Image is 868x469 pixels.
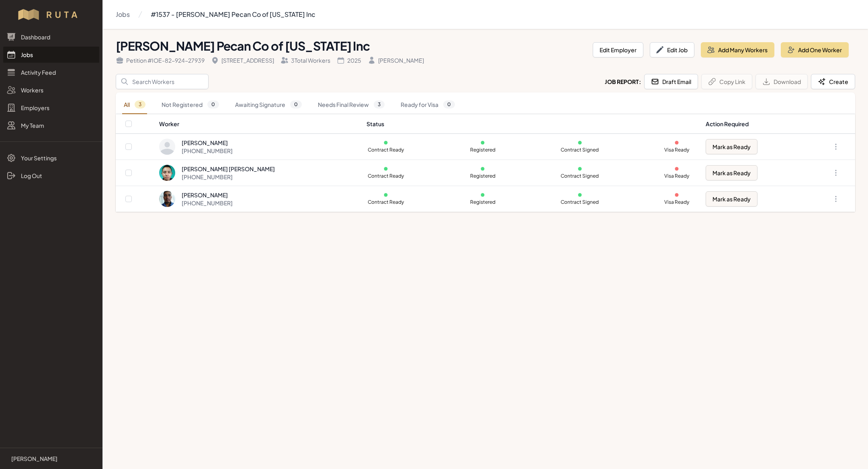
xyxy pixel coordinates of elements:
button: Create [811,74,855,89]
span: 0 [443,100,455,109]
th: Action Required [701,114,804,134]
span: 0 [207,100,219,109]
div: [PHONE_NUMBER] [182,147,233,155]
button: Add One Worker [781,42,849,57]
button: Mark as Ready [706,165,757,180]
p: Registered [463,199,502,205]
button: Mark as Ready [706,139,757,154]
div: [PERSON_NAME] [PERSON_NAME] [182,165,275,173]
div: [PERSON_NAME] [182,139,233,147]
button: Draft Email [644,74,698,89]
p: [PERSON_NAME] [11,455,57,463]
div: Worker [159,120,356,128]
nav: Breadcrumb [116,6,315,23]
p: Contract Ready [366,173,405,179]
span: 0 [290,100,302,109]
button: Edit Employer [593,42,643,57]
p: Registered [463,173,502,179]
button: Download [755,74,808,89]
p: Visa Ready [657,199,696,205]
a: Workers [3,82,99,98]
div: [PHONE_NUMBER] [182,199,233,207]
input: Search Workers [116,74,209,89]
a: Needs Final Review [316,96,386,114]
a: Employers [3,100,99,116]
div: Petition # IOE-82-924-27939 [116,56,205,64]
button: Add Many Workers [701,42,774,57]
th: Status [362,114,701,134]
a: Dashboard [3,29,99,45]
a: Jobs [116,6,130,23]
button: Edit Job [650,42,694,57]
img: Workflow [17,8,86,21]
p: Contract Signed [561,173,599,179]
a: [PERSON_NAME] [6,455,96,463]
a: All [122,96,147,114]
a: Jobs [3,47,99,63]
a: Not Registered [160,96,221,114]
p: Contract Signed [561,147,599,153]
a: Log Out [3,168,99,184]
a: Your Settings [3,150,99,166]
span: 3 [374,100,385,109]
button: Mark as Ready [706,191,757,207]
a: Activity Feed [3,64,99,80]
a: My Team [3,117,99,133]
div: [STREET_ADDRESS] [211,56,274,64]
h2: Job Report: [605,78,641,86]
button: Copy Link [701,74,752,89]
div: [PHONE_NUMBER] [182,173,275,181]
nav: Tabs [116,96,855,114]
p: Contract Ready [366,199,405,205]
h1: [PERSON_NAME] Pecan Co of [US_STATE] Inc [116,39,586,53]
p: Contract Ready [366,147,405,153]
div: [PERSON_NAME] [368,56,424,64]
p: Registered [463,147,502,153]
a: Ready for Visa [399,96,457,114]
a: Awaiting Signature [233,96,303,114]
p: Visa Ready [657,173,696,179]
p: Contract Signed [561,199,599,205]
div: [PERSON_NAME] [182,191,233,199]
div: 2025 [337,56,361,64]
p: Visa Ready [657,147,696,153]
div: 3 Total Workers [280,56,330,64]
a: #1537 - [PERSON_NAME] Pecan Co of [US_STATE] Inc [151,6,315,23]
span: 3 [135,100,145,109]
